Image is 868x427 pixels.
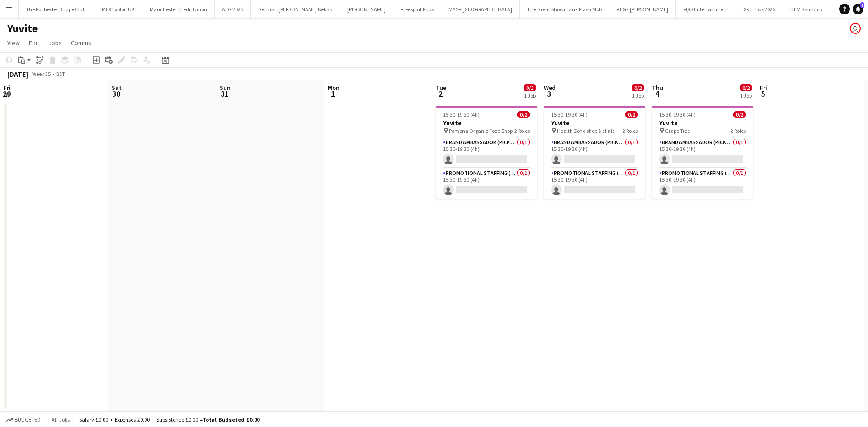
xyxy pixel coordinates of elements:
[544,119,645,127] h3: Yuvite
[393,0,441,18] button: Freespirit Pubs
[4,84,11,92] span: Fri
[449,127,513,134] span: Pomona Organic Food Shop
[443,111,480,118] span: 15:30-19:30 (4h)
[79,416,259,423] div: Salary £0.00 + Expenses £0.00 + Subsistence £0.00 =
[544,84,556,92] span: Wed
[436,84,446,92] span: Tue
[251,0,340,18] button: German [PERSON_NAME] Kebab
[71,39,91,47] span: Comms
[659,111,696,118] span: 15:30-19:30 (4h)
[544,137,645,168] app-card-role: Brand Ambassador (Pick up)0/115:30-19:30 (4h)
[652,119,753,127] h3: Yuvite
[328,84,340,92] span: Mon
[652,84,663,92] span: Thu
[112,84,122,92] span: Sat
[436,106,537,199] app-job-card: 15:30-19:30 (4h)0/2Yuvite Pomona Organic Food Shop2 RolesBrand Ambassador (Pick up)0/115:30-19:30...
[7,70,28,79] div: [DATE]
[14,417,41,423] span: Budgeted
[340,0,393,18] button: [PERSON_NAME]
[665,127,690,134] span: Grape Tree
[30,70,52,77] span: Week 35
[731,127,746,134] span: 2 Roles
[93,0,142,18] button: IMEX Exploit UK
[652,168,753,199] app-card-role: Promotional Staffing (Brand Ambassadors)0/115:30-19:30 (4h)
[517,111,530,118] span: 0/2
[218,89,231,99] span: 31
[110,89,122,99] span: 30
[142,0,215,18] button: Manchester Credit Union
[860,2,864,8] span: 7
[733,111,746,118] span: 0/2
[524,92,536,99] div: 1 Job
[740,92,752,99] div: 1 Job
[652,137,753,168] app-card-role: Brand Ambassador (Pick up)0/115:30-19:30 (4h)
[5,415,42,425] button: Budgeted
[544,168,645,199] app-card-role: Promotional Staffing (Brand Ambassadors)0/115:30-19:30 (4h)
[215,0,251,18] button: AEG 2025
[853,4,863,14] a: 7
[740,84,752,91] span: 0/2
[623,127,638,134] span: 2 Roles
[203,416,259,423] span: Total Budgeted £0.00
[850,23,861,34] app-user-avatar: Ellie Allen
[48,39,62,47] span: Jobs
[676,0,736,18] button: M/O Entertainment
[436,137,537,168] app-card-role: Brand Ambassador (Pick up)0/115:30-19:30 (4h)
[7,22,38,35] h1: Yuvite
[56,70,65,77] div: BST
[50,416,71,423] span: All jobs
[7,39,20,47] span: View
[651,89,663,99] span: 4
[632,84,644,91] span: 0/2
[625,111,638,118] span: 0/2
[520,0,609,18] button: The Great Showman - Flash Mob
[551,111,588,118] span: 15:30-19:30 (4h)
[760,84,767,92] span: Fri
[436,119,537,127] h3: Yuvite
[19,0,93,18] button: The Rochester Bridge Club
[652,106,753,199] app-job-card: 15:30-19:30 (4h)0/2Yuvite Grape Tree2 RolesBrand Ambassador (Pick up)0/115:30-19:30 (4h) Promotio...
[759,89,767,99] span: 5
[29,39,39,47] span: Edit
[557,127,615,134] span: Health Zone shop & clinic
[436,168,537,199] app-card-role: Promotional Staffing (Brand Ambassadors)0/115:30-19:30 (4h)
[67,37,95,49] a: Comms
[25,37,43,49] a: Edit
[514,127,530,134] span: 2 Roles
[326,89,340,99] span: 1
[632,92,644,99] div: 1 Job
[736,0,783,18] button: Gym Box 2025
[524,84,536,91] span: 0/2
[542,89,556,99] span: 3
[2,89,11,99] span: 29
[220,84,231,92] span: Sun
[544,106,645,199] app-job-card: 15:30-19:30 (4h)0/2Yuvite Health Zone shop & clinic2 RolesBrand Ambassador (Pick up)0/115:30-19:3...
[434,89,446,99] span: 2
[441,0,520,18] button: MAS+ [GEOGRAPHIC_DATA]
[609,0,676,18] button: AEG - [PERSON_NAME]
[45,37,66,49] a: Jobs
[783,0,830,18] button: DLM Salisbury
[4,37,24,49] a: View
